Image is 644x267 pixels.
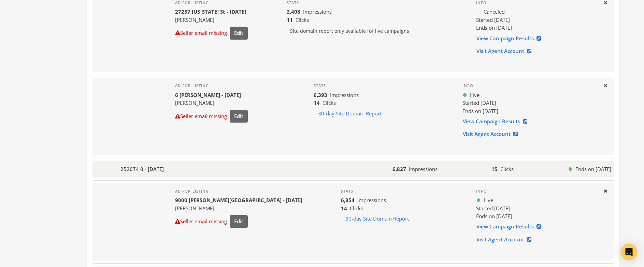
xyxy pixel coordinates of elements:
b: 252074 0 - [DATE] [120,165,164,173]
div: [PERSON_NAME] [175,16,248,24]
span: Impressions [357,197,386,203]
div: Started [DATE] [476,16,598,24]
div: Seller email missing [175,29,227,37]
span: Clicks [350,205,363,212]
div: Started [DATE] [476,205,598,212]
h4: Info [462,83,598,88]
span: Clicks [323,99,336,106]
span: Ends on [DATE] [476,213,512,220]
a: Visit Agent Account [476,45,536,57]
span: Impressions [409,166,438,172]
button: 252074 0 - [DATE]6,827Impressions15ClicksEnds on [DATE] [92,161,614,178]
b: 15 [491,166,498,172]
span: Clicks [296,16,309,23]
div: Started [DATE] [462,99,598,107]
span: Live [470,91,480,99]
button: 30-day Site Domain Report [341,212,413,225]
button: 30-day Site Domain Report [314,107,386,120]
h4: Ad for listing [175,189,302,194]
p: Site domain report only available for live campaigns [287,24,465,38]
h4: Ad for listing [175,83,248,88]
h4: Stats [287,0,465,5]
b: 14 [314,99,320,106]
h4: Stats [341,189,466,194]
b: 11 [287,16,293,23]
div: Seller email missing [175,217,227,225]
b: 14 [341,205,347,212]
div: Open Intercom Messenger [621,244,637,260]
a: View Campaign Results [476,220,545,233]
b: 6,827 [392,166,406,172]
b: 6,854 [341,197,355,203]
button: Edit [230,27,248,39]
div: Seller email missing [175,112,227,120]
h4: Info [476,0,598,5]
span: Canceled [484,8,505,16]
h4: Ad for listing [175,0,248,5]
a: View Campaign Results [462,115,532,128]
span: Impressions [303,8,332,15]
button: Edit [230,110,248,123]
a: View Campaign Results [476,32,545,45]
b: 27257 [US_STATE] St - [DATE] [175,8,246,15]
span: Ends on [DATE] [476,24,512,31]
span: Impressions [330,92,359,98]
span: Ends on [DATE] [575,165,611,173]
div: [PERSON_NAME] [175,205,302,212]
span: Live [484,196,493,204]
span: Clicks [500,166,514,172]
b: 6 [PERSON_NAME] - [DATE] [175,92,241,98]
span: Ends on [DATE] [462,108,498,114]
b: 9000 [PERSON_NAME][GEOGRAPHIC_DATA] - [DATE] [175,197,302,203]
b: 2,408 [287,8,300,15]
h4: Stats [314,83,452,88]
a: Visit Agent Account [476,233,536,246]
b: 6,393 [314,92,327,98]
div: [PERSON_NAME] [175,99,248,107]
button: Edit [230,215,248,228]
a: Visit Agent Account [462,128,522,140]
h4: Info [476,189,598,194]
